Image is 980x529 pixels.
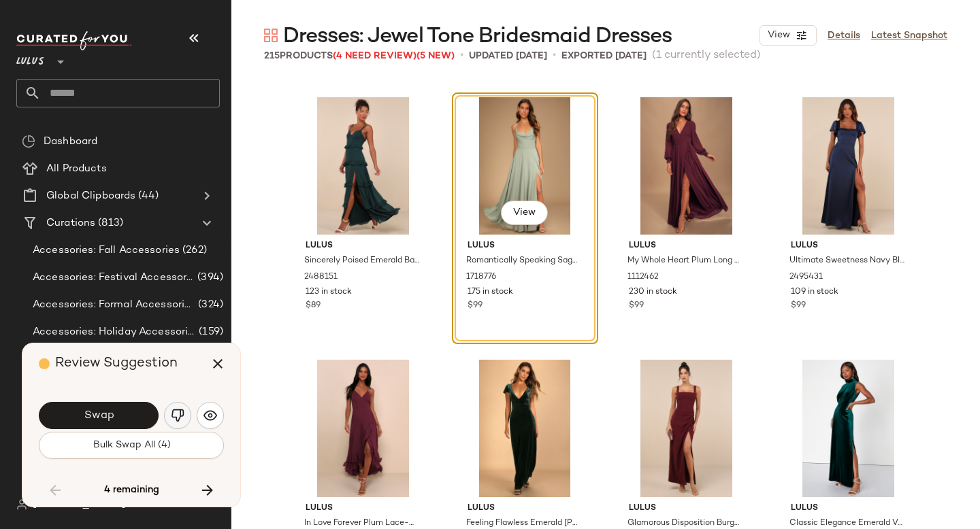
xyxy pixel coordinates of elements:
[196,324,223,340] span: (159)
[39,402,159,429] button: Swap
[767,30,790,41] span: View
[264,49,455,63] div: Products
[780,97,917,235] img: 12068981_2495431.jpg
[460,48,463,64] span: •
[468,502,583,515] span: Lulus
[33,297,195,313] span: Accessories: Formal Accessories
[295,97,431,235] img: 12024801_2488151.jpg
[618,360,755,497] img: 12061641_2476211.jpg
[780,360,917,497] img: 10680961_2199876.jpg
[457,360,593,497] img: 7878741_1617496.jpg
[512,207,536,218] span: View
[627,271,659,284] span: 1112462
[466,271,496,284] span: 1718776
[55,356,178,371] span: Review Suggestion
[457,97,593,235] img: 8637696_1718776.jpg
[629,286,677,298] span: 230 in stock
[629,300,644,312] span: $99
[44,134,97,150] span: Dashboard
[264,29,278,42] img: svg%3e
[306,240,421,252] span: Lulus
[104,484,159,496] span: 4 remaining
[791,240,906,252] span: Lulus
[469,49,547,63] p: updated [DATE]
[306,502,421,515] span: Lulus
[39,432,224,459] button: Bulk Swap All (4)
[791,300,806,312] span: $99
[22,135,35,148] img: svg%3e
[46,161,107,177] span: All Products
[627,255,742,267] span: My Whole Heart Plum Long Sleeve Wrap Dress
[561,49,647,63] p: Exported [DATE]
[828,29,860,43] a: Details
[759,25,817,46] button: View
[46,216,95,231] span: Curations
[629,502,744,515] span: Lulus
[83,409,114,422] span: Swap
[871,29,947,43] a: Latest Snapshot
[791,286,838,298] span: 109 in stock
[629,240,744,252] span: Lulus
[791,502,906,515] span: Lulus
[306,300,321,312] span: $89
[16,499,27,510] img: svg%3e
[203,409,217,422] img: svg%3e
[171,409,184,422] img: svg%3e
[304,255,419,267] span: Sincerely Poised Emerald Backless Bustier Tiered Maxi Dress
[295,360,431,497] img: 11176761_1112502.jpg
[135,188,159,204] span: (44)
[16,31,132,50] img: cfy_white_logo.C9jOOHJF.svg
[46,188,135,204] span: Global Clipboards
[652,48,761,64] span: (1 currently selected)
[501,201,547,225] button: View
[92,440,170,451] span: Bulk Swap All (4)
[33,270,195,286] span: Accessories: Festival Accessories
[33,324,196,340] span: Accessories: Holiday Accessories
[195,297,223,313] span: (324)
[333,51,416,61] span: (4 Need Review)
[95,216,123,231] span: (813)
[416,51,455,61] span: (5 New)
[789,271,823,284] span: 2495431
[466,255,581,267] span: Romantically Speaking Sage Green Cowl Lace-Up Maxi Dress
[306,286,352,298] span: 123 in stock
[16,46,44,71] span: Lulus
[180,243,207,258] span: (262)
[283,23,672,50] span: Dresses: Jewel Tone Bridesmaid Dresses
[33,243,180,258] span: Accessories: Fall Accessories
[304,271,338,284] span: 2488151
[195,270,223,286] span: (394)
[264,51,280,61] span: 215
[618,97,755,235] img: 5065750_1112462.jpg
[553,48,556,64] span: •
[789,255,904,267] span: Ultimate Sweetness Navy Blue Satin Flutter Sleeve Maxi Dress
